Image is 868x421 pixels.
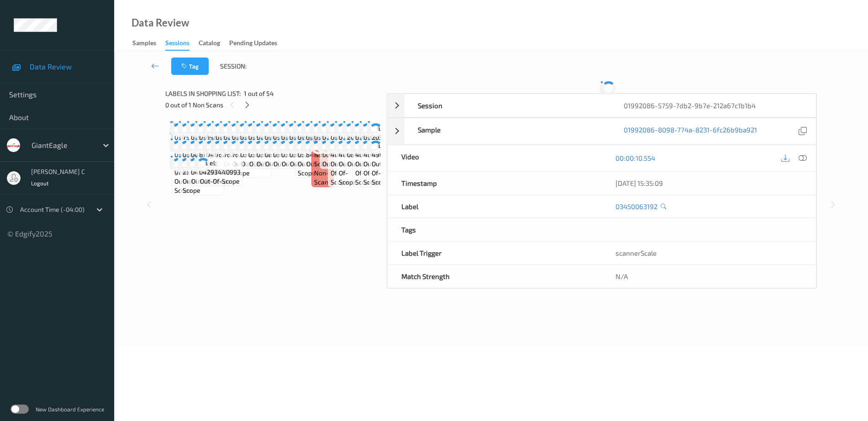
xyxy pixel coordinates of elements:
[322,159,362,168] span: out-of-scope
[388,145,602,171] div: Video
[388,265,602,288] div: Match Strength
[615,202,658,211] a: 03450063192
[404,118,610,144] div: Sample
[199,37,229,50] a: Catalog
[602,265,816,288] div: N/A
[165,89,241,98] span: Labels in shopping list:
[199,158,241,177] span: Label: 04293440993
[298,159,335,178] span: out-of-scope
[306,159,346,168] span: out-of-scope
[387,118,816,145] div: Sample01992086-8098-774a-8231-6fc26b9ba921
[282,159,321,168] span: out-of-scope
[165,37,199,51] a: Sessions
[388,242,602,264] div: Label Trigger
[200,177,240,186] span: out-of-scope
[165,38,189,51] div: Sessions
[132,38,156,50] div: Samples
[249,159,289,168] span: out-of-scope
[347,159,387,168] span: out-of-scope
[404,94,610,117] div: Session
[257,159,296,168] span: out-of-scope
[388,218,602,241] div: Tags
[372,159,389,187] span: out-of-scope
[314,141,331,168] span: Label: Non-Scan
[132,37,165,50] a: Samples
[388,195,602,218] div: Label
[191,177,231,186] span: out-of-scope
[624,125,757,137] a: 01992086-8098-774a-8231-6fc26b9ba921
[363,159,381,187] span: out-of-scope
[339,159,357,187] span: out-of-scope
[229,38,277,50] div: Pending Updates
[132,18,189,27] div: Data Review
[615,179,802,188] div: [DATE] 15:35:09
[615,153,655,163] a: 00:00:10.554
[314,168,331,187] span: non-scan
[220,62,247,71] span: Session:
[199,38,220,50] div: Catalog
[165,99,380,111] div: 0 out of 1 Non Scans
[610,94,816,117] div: 01992086-5759-7db2-9b7e-212a67c1b1b4
[290,159,330,168] span: out-of-scope
[388,172,602,195] div: Timestamp
[602,242,816,264] div: scannerScale
[387,94,816,117] div: Session01992086-5759-7db2-9b7e-212a67c1b1b4
[331,159,348,187] span: out-of-scope
[274,159,313,168] span: out-of-scope
[355,159,373,187] span: out-of-scope
[183,177,222,195] span: out-of-scope
[244,89,274,98] span: 1 out of 54
[171,58,209,75] button: Tag
[372,141,389,159] span: Label: 4901
[229,37,286,50] a: Pending Updates
[265,159,305,168] span: out-of-scope
[174,177,213,195] span: out-of-scope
